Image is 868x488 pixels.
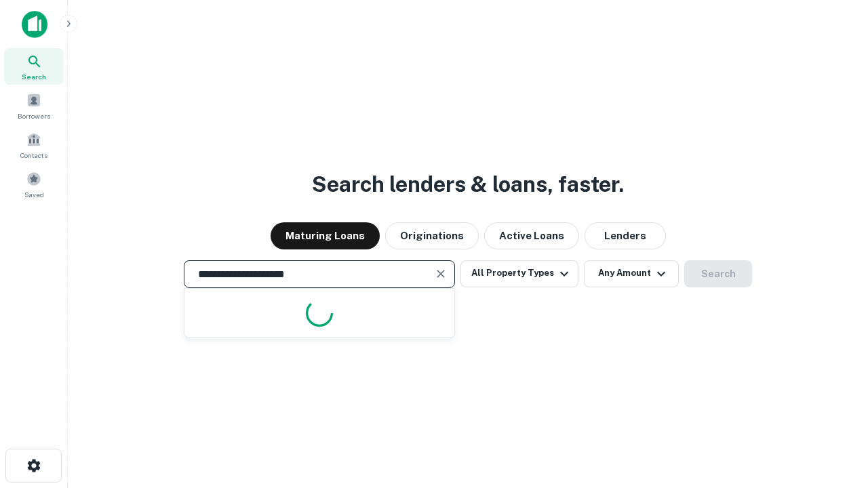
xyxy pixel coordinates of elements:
[4,166,64,203] a: Saved
[460,260,578,287] button: All Property Types
[4,48,64,85] a: Search
[22,71,46,82] span: Search
[4,87,64,124] a: Borrowers
[584,260,679,287] button: Any Amount
[18,110,50,121] span: Borrowers
[484,222,579,249] button: Active Loans
[800,380,868,445] iframe: Chat Widget
[271,222,380,249] button: Maturing Loans
[312,168,624,201] h3: Search lenders & loans, faster.
[4,127,64,163] a: Contacts
[585,222,666,249] button: Lenders
[385,222,479,249] button: Originations
[24,189,44,200] span: Saved
[20,150,47,161] span: Contacts
[22,11,47,38] img: capitalize-icon.png
[431,264,450,283] button: Clear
